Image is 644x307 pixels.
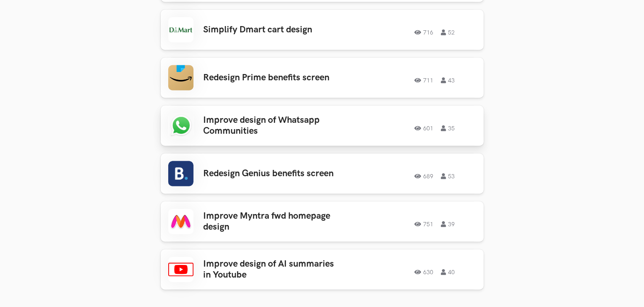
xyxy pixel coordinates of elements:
[161,153,484,194] a: Redesign Genius benefits screen 689 53
[415,173,434,179] span: 689
[415,29,434,35] span: 716
[204,24,335,35] h3: Simplify Dmart cart design
[441,173,455,179] span: 53
[415,125,434,131] span: 601
[161,201,484,242] a: Improve Myntra fwd homepage design 751 39
[161,106,484,146] a: Improve design of Whatsapp Communities 601 35
[204,259,335,281] h3: Improve design of AI summaries in Youtube
[441,269,455,275] span: 40
[204,168,335,179] h3: Redesign Genius benefits screen
[161,58,484,98] a: Redesign Prime benefits screen 711 43
[415,269,434,275] span: 630
[204,115,335,137] h3: Improve design of Whatsapp Communities
[161,249,484,290] a: Improve design of AI summaries in Youtube 630 40
[415,77,434,83] span: 711
[204,211,335,233] h3: Improve Myntra fwd homepage design
[441,125,455,131] span: 35
[161,10,484,50] a: Simplify Dmart cart design 716 52
[441,221,455,227] span: 39
[441,77,455,83] span: 43
[415,221,434,227] span: 751
[204,72,335,83] h3: Redesign Prime benefits screen
[441,29,455,35] span: 52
